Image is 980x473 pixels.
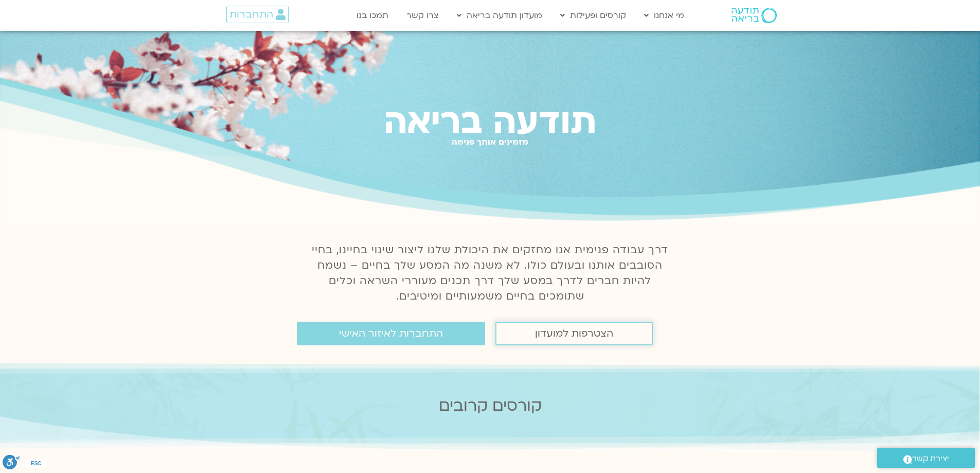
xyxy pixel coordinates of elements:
[877,448,975,468] a: יצירת קשר
[351,6,394,25] a: תמכו בנו
[170,397,811,415] h2: קורסים קרובים
[495,322,653,345] a: הצטרפות למועדון
[401,6,444,25] a: צרו קשר
[229,9,273,20] span: התחברות
[912,452,949,466] span: יצירת קשר
[339,328,443,339] span: התחברות לאיזור האישי
[535,328,613,339] span: הצטרפות למועדון
[226,6,289,23] a: התחברות
[555,6,631,25] a: קורסים ופעילות
[452,6,547,25] a: מועדון תודעה בריאה
[306,242,674,304] p: דרך עבודה פנימית אנו מחזקים את היכולת שלנו ליצור שינוי בחיינו, בחיי הסובבים אותנו ובעולם כולו. לא...
[639,6,689,25] a: מי אנחנו
[732,8,777,23] img: תודעה בריאה
[297,322,485,345] a: התחברות לאיזור האישי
